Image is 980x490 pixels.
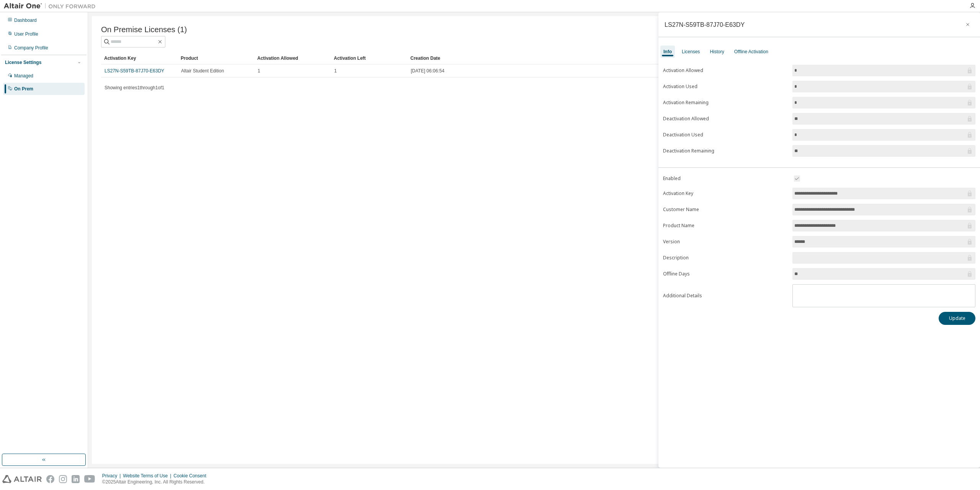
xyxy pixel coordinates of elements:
[663,100,788,106] label: Activation Remaining
[663,206,788,213] label: Customer Name
[105,68,164,74] a: LS27N-S59TB-87J70-E63DY
[5,59,41,66] div: License Settings
[663,255,788,261] label: Description
[14,73,33,79] div: Managed
[257,52,328,64] div: Activation Allowed
[59,475,67,483] img: instagram.svg
[663,239,788,245] label: Version
[663,67,788,74] label: Activation Allowed
[105,85,164,90] span: Showing entries 1 through 1 of 1
[102,473,123,479] div: Privacy
[14,45,48,51] div: Company Profile
[663,271,788,277] label: Offline Days
[663,223,788,229] label: Product Name
[411,68,444,74] span: [DATE] 06:06:54
[663,148,788,154] label: Deactivation Remaining
[4,2,100,10] img: Altair One
[663,175,788,182] label: Enabled
[663,293,788,299] label: Additional Details
[665,21,745,28] div: LS27N-S59TB-87J70-E63DY
[14,86,33,92] div: On Prem
[663,84,788,90] label: Activation Used
[181,68,224,74] span: Altair Student Edition
[2,475,42,483] img: altair_logo.svg
[173,473,211,479] div: Cookie Consent
[123,473,173,479] div: Website Terms of Use
[334,52,404,64] div: Activation Left
[734,49,768,55] div: Offline Activation
[663,190,788,197] label: Activation Key
[258,68,260,74] span: 1
[14,31,38,37] div: User Profile
[104,52,175,64] div: Activation Key
[181,52,251,64] div: Product
[939,312,975,325] button: Update
[682,49,700,55] div: Licenses
[46,475,54,483] img: facebook.svg
[101,25,187,34] span: On Premise Licenses (1)
[410,52,933,64] div: Creation Date
[84,475,95,483] img: youtube.svg
[663,116,788,122] label: Deactivation Allowed
[334,68,337,74] span: 1
[663,49,672,55] div: Info
[102,479,211,485] p: © 2025 Altair Engineering, Inc. All Rights Reserved.
[710,49,724,55] div: History
[14,17,37,23] div: Dashboard
[72,475,80,483] img: linkedin.svg
[663,132,788,138] label: Deactivation Used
